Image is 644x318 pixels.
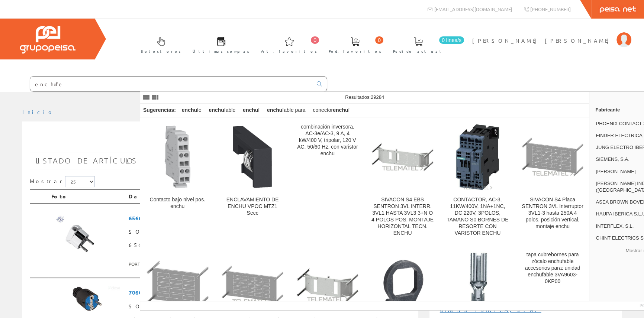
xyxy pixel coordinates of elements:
[146,260,209,309] img: SIVACON S4 Placa SENTRON 3VL Interruptor 3VL1-3 hasta 250A 4 polos, posición vertical, montaje enchu
[209,107,224,113] strong: enchu
[440,118,515,245] a: CONTACTOR, AC-3, 11KW/400V, 1NA+1NC, DC 220V, 3POLOS, TAMANO S0 BORNES DE RESORTE CON VARISTOR EN...
[129,286,408,299] span: 706C
[129,300,408,313] span: SOLE1476
[439,36,464,44] span: 0 línea/s
[243,107,258,113] strong: enchu
[311,36,319,44] span: 0
[65,176,95,187] select: Mostrar
[365,118,440,245] a: SIVACON S4 EBS SENTRON 3VL INTERR. 3VL1 HASTA 3VL3 3+N O 4 POLOS POS. MONTAJE HORIZONTAL TECN. EN...
[22,108,54,115] a: Inicio
[267,107,282,113] strong: enchu
[182,107,197,113] strong: enchu
[472,31,631,38] a: [PERSON_NAME] [PERSON_NAME]
[345,94,384,100] span: Resultados:
[30,77,312,91] input: Buscar ...
[329,48,381,55] span: Ped. favoritos
[434,6,512,12] span: [EMAIL_ADDRESS][DOMAIN_NAME]
[371,254,434,317] img: ENCLAV POSICION ENCHUF/TEST/DESENCHUF NT
[371,142,434,172] img: SIVACON S4 EBS SENTRON 3VL INTERR. 3VL1 HASTA 3VL3 3+N O 4 POLOS POS. MONTAJE HORIZONTAL TECN. ENCHU
[215,118,290,245] a: ENCLAVAMIENTO DE ENCHU VPOC MTZ1 Secc ENCLAVAMIENTO DE ENCHU VPOC MTZ1 Secc
[221,126,284,188] img: ENCLAVAMIENTO DE ENCHU VPOC MTZ1 Secc
[193,48,249,55] span: Últimas compras
[371,197,434,237] div: SIVACON S4 EBS SENTRON 3VL INTERR. 3VL1 HASTA 3VL3 3+N O 4 POLOS POS. MONTAJE HORIZONTAL TECN. ENCHU
[264,104,309,117] div: fable para
[455,124,500,191] img: CONTACTOR, AC-3, 11KW/400V, 1NA+1NC, DC 220V, 3POLOS, TAMANO S0 BORNES DE RESORTE CON VARISTOR ENCHU
[515,118,590,245] a: SIVACON S4 Placa SENTRON 3VL Interruptor 3VL1-3 hasta 250A 4 polos, posición vertical, montaje en...
[333,107,348,113] strong: enchu
[521,137,584,177] img: SIVACON S4 Placa SENTRON 3VL Interruptor 3VL1-3 hasta 250A 4 polos, posición vertical, montaje enchu
[30,152,143,169] a: Listado de artículos
[221,197,284,217] div: ENCLAVAMIENTO DE ENCHU VPOC MTZ1 Secc
[310,104,352,117] div: conector f
[296,267,359,303] img: SIVACON S4 EBS SENTRON 3VL INTERR. 3VL1 HASTA 3VL3 3+N O 4 POLOS POS. MONTAJE HORIZONTAL TECN. ENCHU
[146,126,209,188] img: Contacto bajo nivel pos. enchu
[206,104,239,117] div: fable
[133,31,185,58] a: Selectores
[140,105,177,116] div: Sugerencias:
[296,124,359,157] div: combinación inversora, AC-3e/AC-3, 9 A, 4 kW/400 V, tripolar, 120 V AC, 50/60 Hz, con varistor enchu
[521,197,584,230] div: SIVACON S4 Placa SENTRON 3VL Interruptor 3VL1-3 hasta 250A 4 polos, posición vertical, montaje enchu
[126,189,411,204] th: Datos
[472,37,613,44] span: [PERSON_NAME] [PERSON_NAME]
[140,118,215,245] a: Contacto bajo nivel pos. enchu Contacto bajo nivel pos. enchu
[375,36,383,44] span: 0
[51,286,123,314] img: Foto artículo Clavija bipolar con T_T lateral 16A,250V. Espigas de Ø4,8mm (192x74.901098901099)
[185,31,253,58] a: Últimas compras
[446,197,509,237] div: CONTACTOR, AC-3, 11KW/400V, 1NA+1NC, DC 220V, 3POLOS, TAMANO S0 BORNES DE RESORTE CON VARISTOR ENCHU
[371,94,384,100] span: 29284
[141,48,181,55] span: Selectores
[51,211,107,267] img: Foto artículo 6566 Clavija Ii+tt Salida Lateral Plana blanca (150x150)
[48,189,126,204] th: Foto
[393,48,444,55] span: Pedido actual
[129,211,408,225] span: 6566
[129,225,408,238] span: SOLE1810
[261,48,317,55] span: Art. favoritos
[290,118,365,245] a: combinación inversora, AC-3e/AC-3, 9 A, 4 kW/400 V, tripolar, 120 V AC, 50/60 Hz, con varistor enchu
[530,6,571,12] span: [PHONE_NUMBER]
[521,252,584,285] div: tapa cubrebornes para zócalo enchufable accesorios para: unidad enchufable 3VA9603-0KP00
[20,26,75,53] img: Grupo Peisa
[129,238,408,252] span: 6566 Clavija Ii+tt Salida Lateral [PERSON_NAME]
[129,258,408,270] span: PORTALAMP.Y ACCESOR.SOLERA, [GEOGRAPHIC_DATA]
[30,133,411,148] h1: clavija 25 a
[30,176,95,187] label: Mostrar
[240,104,263,117] div: f
[146,197,209,210] div: Contacto bajo nivel pos. enchu
[221,265,284,305] img: SIVACON S4 Placa SENTRON 3VL Interruptor 3VL1-3 hasta 250A 3 polos, posición vertical, montaje enchu
[179,104,205,117] div: fe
